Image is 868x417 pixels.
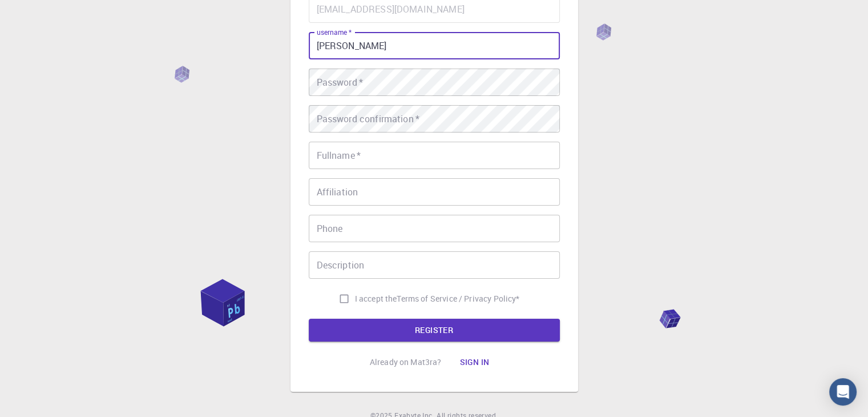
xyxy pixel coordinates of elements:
[450,351,498,374] button: Sign in
[317,27,352,37] label: username
[397,293,519,304] a: Terms of Service / Privacy Policy*
[397,293,519,304] p: Terms of Service / Privacy Policy *
[829,378,857,406] div: Open Intercom Messenger
[370,356,442,368] p: Already on Mat3ra?
[309,319,560,342] button: REGISTER
[355,293,397,304] span: I accept the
